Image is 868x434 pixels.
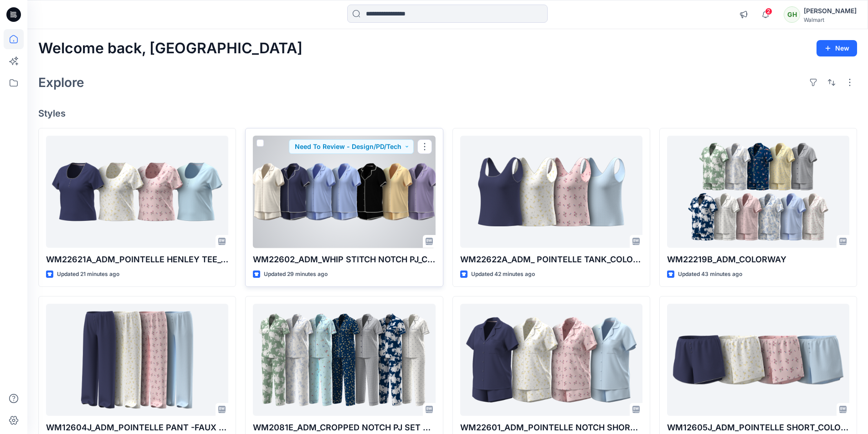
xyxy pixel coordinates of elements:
p: Updated 29 minutes ago [264,270,328,279]
p: Updated 43 minutes ago [678,270,742,279]
a: WM22622A_ADM_ POINTELLE TANK_COLORWAY [460,136,642,248]
a: WM22602_ADM_WHIP STITCH NOTCH PJ_COLORWAY [253,136,435,248]
p: Updated 21 minutes ago [57,270,119,279]
a: WM22621A_ADM_POINTELLE HENLEY TEE_COLORWAY [46,136,228,248]
h2: Explore [38,75,84,90]
p: WM12605J_ADM_POINTELLE SHORT_COLORWAY [667,421,849,434]
p: WM22602_ADM_WHIP STITCH NOTCH PJ_COLORWAY [253,253,435,266]
span: 2 [765,8,772,15]
a: WM12604J_ADM_POINTELLE PANT -FAUX FLY & BUTTONS + PICOT_COLORWAY [46,304,228,416]
p: WM12604J_ADM_POINTELLE PANT -FAUX FLY & BUTTONS + PICOT_COLORWAY [46,421,228,434]
a: WM22219B_ADM_COLORWAY [667,136,849,248]
p: WM22219B_ADM_COLORWAY [667,253,849,266]
div: [PERSON_NAME] [804,5,857,16]
div: Walmart [804,16,857,23]
p: WM22621A_ADM_POINTELLE HENLEY TEE_COLORWAY [46,253,228,266]
div: GH [784,6,800,23]
a: WM12605J_ADM_POINTELLE SHORT_COLORWAY [667,304,849,416]
button: New [817,40,857,56]
p: Updated 42 minutes ago [471,270,535,279]
a: WM22601_ADM_POINTELLE NOTCH SHORTIE_COLORWAY [460,304,642,416]
h2: Welcome back, [GEOGRAPHIC_DATA] [38,40,303,57]
p: WM22622A_ADM_ POINTELLE TANK_COLORWAY [460,253,642,266]
a: WM2081E_ADM_CROPPED NOTCH PJ SET w/ STRAIGHT HEM TOP_COLORWAY [253,304,435,416]
h4: Styles [38,108,857,119]
p: WM22601_ADM_POINTELLE NOTCH SHORTIE_COLORWAY [460,421,642,434]
p: WM2081E_ADM_CROPPED NOTCH PJ SET w/ STRAIGHT HEM TOP_COLORWAY [253,421,435,434]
